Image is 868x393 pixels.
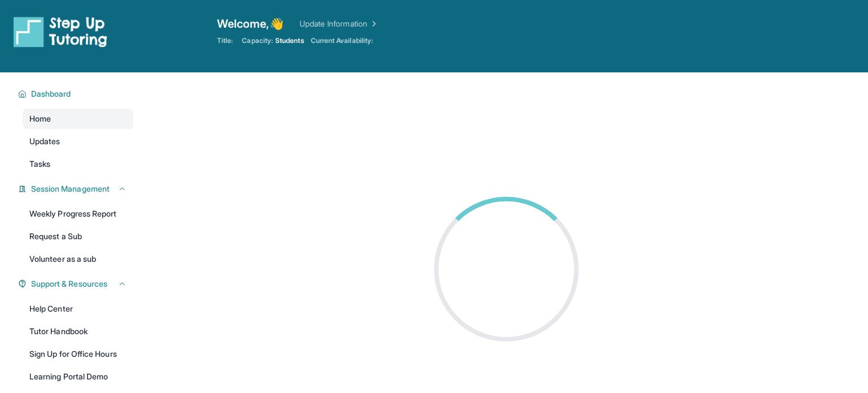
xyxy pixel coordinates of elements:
[367,18,379,29] img: Chevron Right
[311,36,373,45] span: Current Availability:
[29,113,51,124] span: Home
[23,204,133,224] a: Weekly Progress Report
[23,321,133,342] a: Tutor Handbook
[23,344,133,364] a: Sign Up for Office Hours
[31,278,107,290] span: Support & Resources
[23,366,133,387] a: Learning Portal Demo
[27,88,127,100] button: Dashboard
[14,16,107,47] img: logo
[29,136,60,147] span: Updates
[27,183,127,195] button: Session Management
[217,16,284,32] span: Welcome, 👋
[29,158,50,170] span: Tasks
[23,109,133,129] a: Home
[31,88,71,100] span: Dashboard
[23,131,133,152] a: Updates
[23,299,133,319] a: Help Center
[23,154,133,174] a: Tasks
[23,226,133,247] a: Request a Sub
[300,18,379,29] a: Update Information
[31,183,110,195] span: Session Management
[242,36,273,45] span: Capacity:
[23,249,133,269] a: Volunteer as a sub
[275,36,304,45] span: Students
[217,36,233,45] span: Title:
[27,278,127,290] button: Support & Resources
